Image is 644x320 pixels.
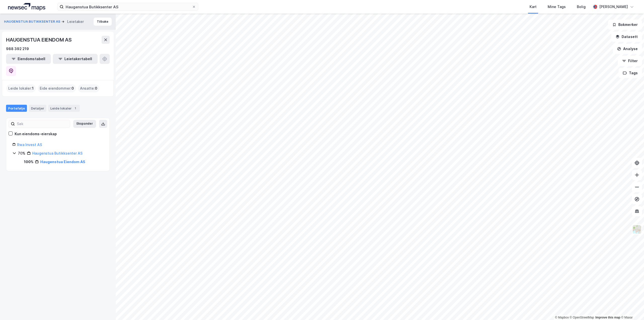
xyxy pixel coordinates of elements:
div: Bolig [577,4,586,10]
button: Leietakertabell [53,54,98,64]
div: Detaljer [29,105,46,112]
div: HAUGENSTUA EIENDOM AS [6,36,73,44]
img: Z [632,225,642,234]
button: Analyse [613,44,642,54]
div: Portefølje [6,105,27,112]
div: 100% [24,159,33,165]
span: 1 [32,85,34,91]
div: Eide eiendommer : [38,84,76,92]
a: Rwa Invest AS [17,143,42,147]
div: [PERSON_NAME] [599,4,628,10]
div: Ansatte : [78,84,99,92]
button: Ekspander [73,120,96,128]
input: Søk [15,120,70,128]
div: Leietaker [67,19,84,25]
button: HAUGENSTUA BUTIKKSENTER AS [4,19,61,24]
button: Filter [618,56,642,66]
img: logo.a4113a55bc3d86da70a041830d287a7e.svg [8,3,45,11]
div: Kun eiendoms-eierskap [15,131,57,137]
a: OpenStreetMap [570,316,594,319]
span: 0 [71,85,74,91]
div: Leide lokaler [48,105,80,112]
div: Kart [530,4,537,10]
div: Leide lokaler : [6,84,36,92]
div: 1 [73,106,78,111]
div: 988 392 219 [6,46,29,52]
iframe: Chat Widget [619,296,644,320]
button: Eiendomstabell [6,54,51,64]
a: Haugenstua Eiendom AS [40,160,85,164]
button: Bokmerker [608,20,642,30]
a: Mapbox [555,316,569,319]
div: 70% [18,150,25,156]
span: 0 [95,85,97,91]
button: Tilbake [94,18,112,26]
a: Haugenstua Butikksenter AS [32,151,83,155]
input: Søk på adresse, matrikkel, gårdeiere, leietakere eller personer [64,3,192,11]
button: Tags [619,68,642,78]
a: Improve this map [595,316,620,319]
button: Datasett [611,32,642,42]
div: Mine Tags [548,4,566,10]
